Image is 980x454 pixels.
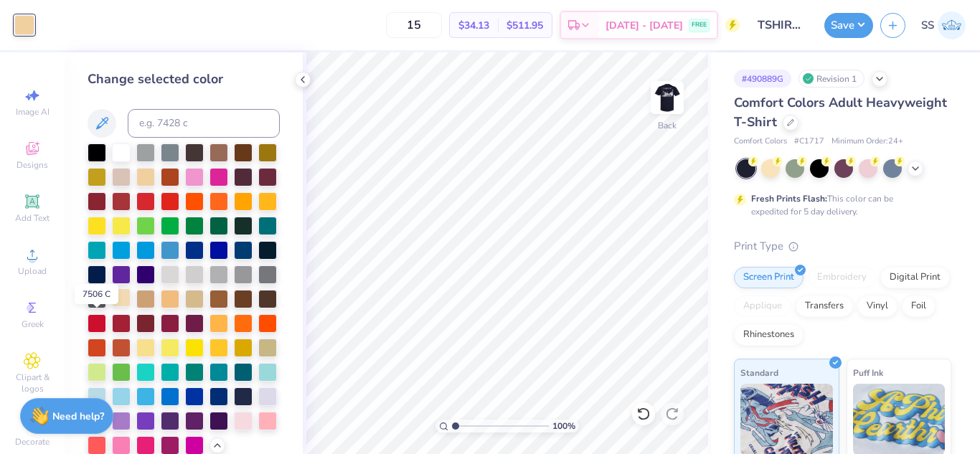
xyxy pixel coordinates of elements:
span: 100 % [552,420,575,432]
div: Revision 1 [798,70,864,88]
span: Minimum Order: 24 + [831,136,903,148]
input: Untitled Design [747,11,817,39]
button: Save [824,13,873,38]
span: Puff Ink [853,365,883,380]
div: Applique [734,295,791,317]
span: $511.95 [507,18,543,33]
div: Back [658,119,677,132]
div: Foil [902,295,936,317]
div: Transfers [796,295,853,317]
img: Back [653,83,682,112]
strong: Fresh Prints Flash: [751,193,827,204]
span: $34.13 [458,18,489,33]
span: Standard [740,365,778,380]
span: Greek [22,318,44,330]
span: Decorate [15,436,50,448]
div: Vinyl [857,295,897,317]
span: Image AI [16,106,50,118]
span: SS [921,17,934,34]
div: Change selected color [88,70,280,89]
div: Embroidery [808,267,876,288]
strong: Need help? [52,410,104,423]
span: Add Text [15,212,50,224]
span: Comfort Colors Adult Heavyweight T-Shirt [734,94,947,131]
span: FREE [692,20,707,30]
div: This color can be expedited for 5 day delivery. [751,192,928,218]
div: Print Type [734,238,951,255]
span: Upload [18,265,47,277]
span: [DATE] - [DATE] [606,18,683,33]
input: e.g. 7428 c [128,109,280,138]
div: Screen Print [734,267,804,288]
img: Sakshi Solanki [938,11,966,39]
div: Rhinestones [734,324,804,346]
span: # C1717 [794,136,824,148]
div: Digital Print [880,267,950,288]
span: Designs [17,159,48,171]
input: – – [386,12,442,38]
div: 7506 C [75,284,118,304]
div: # 490889G [734,70,791,88]
span: Comfort Colors [734,136,787,148]
span: Clipart & logos [7,372,57,394]
a: SS [921,11,966,39]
